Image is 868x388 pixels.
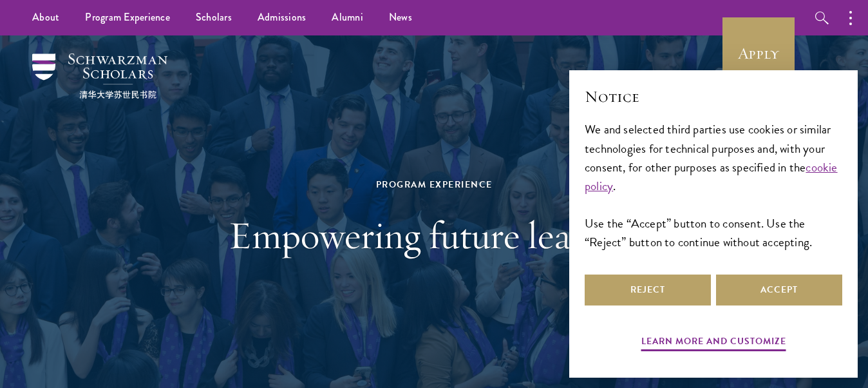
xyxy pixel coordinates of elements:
[585,158,838,195] a: cookie policy
[722,17,795,90] a: Apply
[212,212,656,258] h1: Empowering future leaders.
[716,275,842,306] button: Accept
[585,86,842,108] h2: Notice
[212,177,656,193] div: Program Experience
[585,120,842,251] div: We and selected third parties use cookies or similar technologies for technical purposes and, wit...
[641,333,786,353] button: Learn more and customize
[32,53,167,99] img: Schwarzman Scholars
[585,275,711,306] button: Reject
